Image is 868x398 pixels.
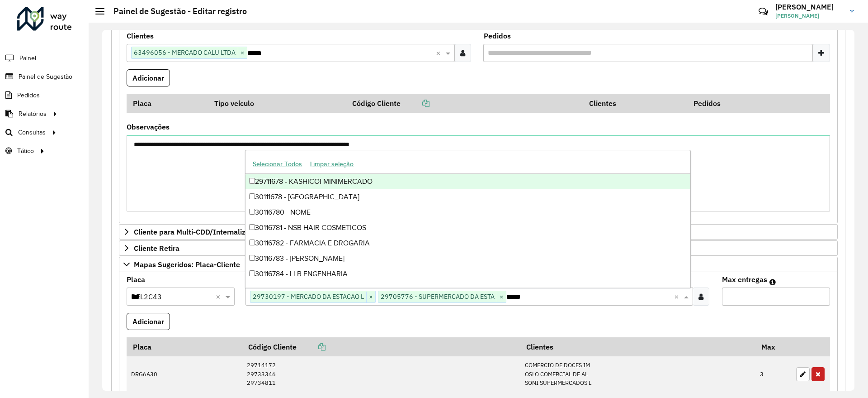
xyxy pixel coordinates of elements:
label: Placa [127,274,145,285]
th: Tipo veículo [208,94,346,113]
span: × [497,292,506,302]
div: 30116782 - FARMACIA E DROGARIA [245,235,690,251]
a: Copiar [297,342,325,351]
span: × [366,292,375,302]
td: DRG6A30 [127,356,242,392]
button: Adicionar [127,313,170,330]
span: Clear all [436,48,443,58]
div: 30116783 - [PERSON_NAME] [245,251,690,266]
button: Adicionar [127,69,170,86]
span: 63496056 - MERCADO CALU LTDA [132,47,238,58]
div: 30116781 - NSB HAIR COSMETICOS [245,220,690,235]
th: Código Cliente [242,337,520,356]
label: Clientes [127,30,154,41]
th: Placa [127,337,242,356]
label: Pedidos [484,30,511,41]
div: 30111678 - [GEOGRAPHIC_DATA] [245,189,690,205]
span: Mapas Sugeridos: Placa-Cliente [134,261,240,268]
td: 29714172 29733346 29734811 [242,356,520,392]
span: 29705776 - SUPERMERCADO DA ESTA [378,291,497,302]
label: Observações [127,121,170,132]
th: Clientes [583,94,687,113]
a: Copiar [401,99,429,108]
td: 3 [755,356,792,392]
span: × [238,48,247,58]
h3: [PERSON_NAME] [775,3,843,11]
em: Máximo de clientes que serão colocados na mesma rota com os clientes informados [769,278,776,286]
ng-dropdown-panel: Options list [245,150,690,288]
th: Placa [127,94,208,113]
div: 30116785 - CARINHO SABOR [245,282,690,297]
a: Contato Rápido [754,2,773,21]
span: Pedidos [17,91,40,100]
a: Cliente Retira [119,240,838,256]
a: Cliente para Multi-CDD/Internalização [119,224,838,240]
span: Relatórios [19,109,47,119]
h2: Painel de Sugestão - Editar registro [104,6,247,16]
span: Cliente Retira [134,245,179,252]
th: Max [755,337,792,356]
span: Cliente para Multi-CDD/Internalização [134,228,261,235]
span: Clear all [216,291,223,302]
span: [PERSON_NAME] [775,12,843,20]
span: Tático [17,146,34,156]
label: Max entregas [722,274,767,285]
div: 29711678 - KASHICOI MINIMERCADO [245,174,690,189]
button: Limpar seleção [306,157,358,171]
td: COMERCIO DE DOCES IM OSLO COMERCIAL DE AL SONI SUPERMERCADOS L [520,356,755,392]
span: Painel [19,53,36,63]
div: 30116784 - LLB ENGENHARIA [245,266,690,282]
div: 30116780 - NOME [245,205,690,220]
span: 29730197 - MERCADO DA ESTACAO L [250,291,366,302]
th: Código Cliente [346,94,583,113]
span: Consultas [18,128,46,137]
button: Selecionar Todos [249,157,306,171]
span: Clear all [674,291,682,302]
a: Mapas Sugeridos: Placa-Cliente [119,257,838,272]
span: Painel de Sugestão [19,72,72,82]
th: Pedidos [687,94,792,113]
th: Clientes [520,337,755,356]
